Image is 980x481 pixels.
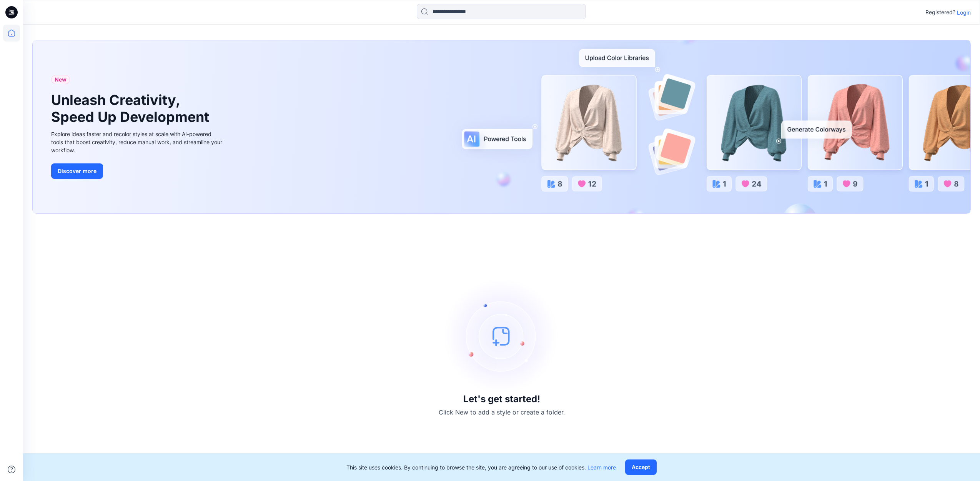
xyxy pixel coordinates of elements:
[925,8,955,17] p: Registered?
[957,8,971,17] p: Login
[51,92,213,125] h1: Unleash Creativity, Speed Up Development
[463,394,540,404] h3: Let's get started!
[55,75,67,84] span: New
[625,459,657,475] button: Accept
[51,130,224,154] div: Explore ideas faster and recolor styles at scale with AI-powered tools that boost creativity, red...
[439,408,565,417] p: Click New to add a style or create a folder.
[587,464,616,471] a: Learn more
[444,278,559,394] img: empty-state-image.svg
[51,163,224,179] a: Discover more
[51,163,103,179] button: Discover more
[346,463,616,471] p: This site uses cookies. By continuing to browse the site, you are agreeing to our use of cookies.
